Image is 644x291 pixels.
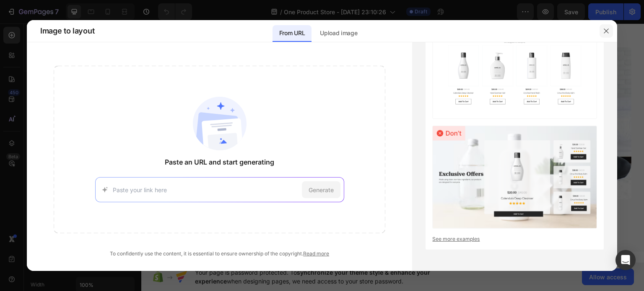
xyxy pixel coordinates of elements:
[309,185,334,194] span: Generate
[421,90,449,110] button: Play
[172,90,200,110] button: Play
[296,90,325,110] button: Play
[244,190,249,195] button: Dot
[320,28,357,38] p: Upload image
[113,185,299,194] input: Paste your link here
[303,250,329,257] a: Read more
[40,26,94,36] span: Image to layout
[432,235,597,243] a: See more examples
[279,28,305,38] p: From URL
[54,250,385,258] div: To confidently use the content, it is essential to ensure ownership of the copyright.
[165,157,274,167] span: Paste an URL and start generating
[254,190,259,195] button: Dot
[48,90,76,110] button: Play
[615,250,636,270] div: Open Intercom Messenger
